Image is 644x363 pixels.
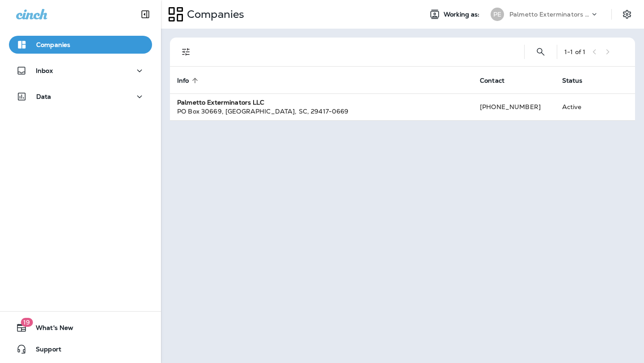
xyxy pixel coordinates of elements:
span: [PHONE_NUMBER] [480,103,541,111]
p: Companies [36,41,70,48]
p: Companies [183,8,244,21]
span: Status [562,76,594,84]
p: Palmetto Exterminators LLC [509,11,590,18]
span: 19 [21,318,33,327]
div: PE [491,8,504,21]
span: Info [177,77,189,84]
p: Inbox [36,67,53,74]
button: Data [9,88,152,106]
p: Data [36,93,51,100]
span: Status [562,77,583,84]
span: Support [27,346,61,356]
button: Inbox [9,62,152,80]
button: Filters [177,43,195,61]
strong: Palmetto Exterminators LLC [177,98,265,106]
button: Search Companies [532,43,550,61]
span: Info [177,76,201,84]
span: What's New [27,324,73,335]
button: 19What's New [9,319,152,337]
button: Companies [9,36,152,54]
div: 1 - 1 of 1 [564,48,585,55]
button: Support [9,340,152,358]
div: PO Box 30669 , [GEOGRAPHIC_DATA] , SC , 29417-0669 [177,107,466,116]
span: Contact [480,77,504,84]
button: Collapse Sidebar [133,5,158,23]
button: Settings [619,6,635,22]
span: Contact [480,76,516,84]
td: Active [555,93,605,120]
span: Working as: [444,11,482,18]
